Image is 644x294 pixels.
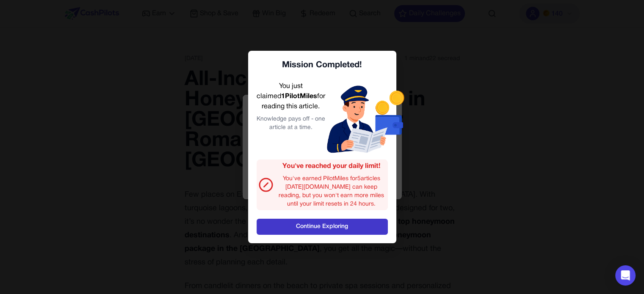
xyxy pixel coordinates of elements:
div: You've reached your daily limit! [277,161,386,171]
a: Continue Exploring [257,219,388,235]
div: You've earned PilotMiles for 5 articles [DATE][DOMAIN_NAME] can keep reading, but you won't earn ... [277,161,386,209]
div: Mission Completed! [257,59,388,71]
div: You just claimed for reading this article. [257,81,325,156]
span: 1 PilotMiles [281,93,317,99]
img: Clamed Article [325,81,406,156]
div: Open Intercom Messenger [615,265,636,286]
div: Knowledge pays off - one article at a time. [257,115,325,132]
